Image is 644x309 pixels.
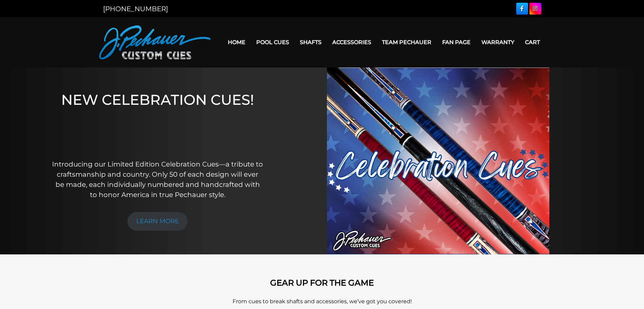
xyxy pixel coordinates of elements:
[52,159,264,200] p: Introducing our Limited Edition Celebration Cues—a tribute to craftsmanship and country. Only 50 ...
[99,25,211,59] img: Pechauer Custom Cues
[294,34,327,51] a: Shafts
[127,212,188,231] a: LEARN MORE
[377,34,437,51] a: Team Pechauer
[270,278,374,288] strong: GEAR UP FOR THE GAME
[476,34,520,51] a: Warranty
[437,34,476,51] a: Fan Page
[327,34,377,51] a: Accessories
[222,34,251,51] a: Home
[52,91,264,150] h1: NEW CELEBRATION CUES!
[251,34,294,51] a: Pool Cues
[129,297,515,306] p: From cues to break shafts and accessories, we’ve got you covered!
[103,5,168,13] a: [PHONE_NUMBER]
[520,34,545,51] a: Cart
